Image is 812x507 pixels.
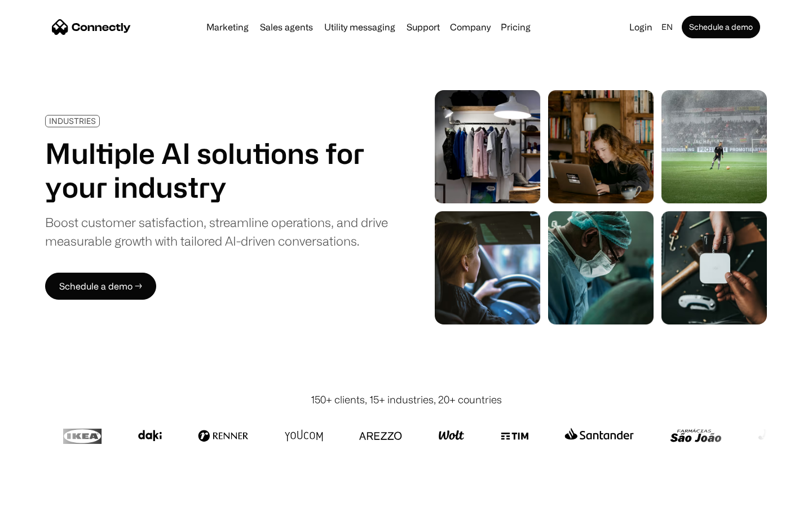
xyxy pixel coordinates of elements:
a: Support [402,23,444,32]
h1: Multiple AI solutions for your industry [45,136,388,204]
a: Utility messaging [320,23,400,32]
div: en [661,19,673,35]
a: Pricing [496,23,535,32]
a: Login [625,19,657,35]
aside: Language selected: English [11,486,68,503]
a: Schedule a demo → [45,273,156,300]
a: Schedule a demo [682,16,760,38]
div: Company [450,19,491,35]
div: 150+ clients, 15+ industries, 20+ countries [311,392,502,407]
div: INDUSTRIES [49,117,96,125]
a: Sales agents [255,23,317,32]
ul: Language list [23,487,68,503]
a: Marketing [202,23,253,32]
div: Boost customer satisfaction, streamline operations, and drive measurable growth with tailored AI-... [45,213,388,250]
